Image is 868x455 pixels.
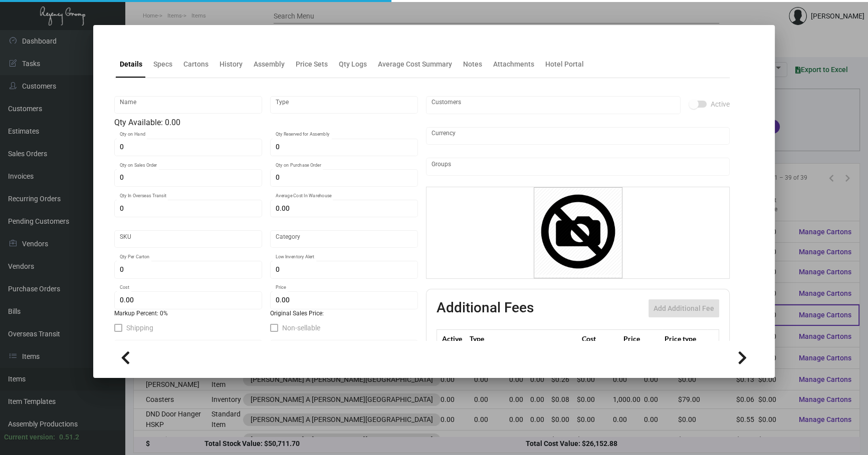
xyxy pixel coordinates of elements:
[114,117,418,129] div: Qty Available: 0.00
[463,59,482,70] div: Notes
[621,330,662,347] th: Price
[183,59,208,70] div: Cartons
[378,59,452,70] div: Average Cost Summary
[4,432,55,442] div: Current version:
[126,322,153,334] span: Shipping
[220,59,243,70] div: History
[59,432,79,442] div: 0.51.2
[120,59,142,70] div: Details
[437,330,468,347] th: Active
[254,59,285,70] div: Assembly
[711,98,730,110] span: Active
[282,322,320,334] span: Non-sellable
[437,299,534,317] h2: Additional Fees
[648,299,719,317] button: Add Additional Fee
[654,304,714,312] span: Add Additional Fee
[431,163,725,171] input: Add new..
[296,59,328,70] div: Price Sets
[153,59,172,70] div: Specs
[493,59,534,70] div: Attachments
[339,59,367,70] div: Qty Logs
[579,330,620,347] th: Cost
[662,330,707,347] th: Price type
[431,101,676,109] input: Add new..
[467,330,579,347] th: Type
[545,59,584,70] div: Hotel Portal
